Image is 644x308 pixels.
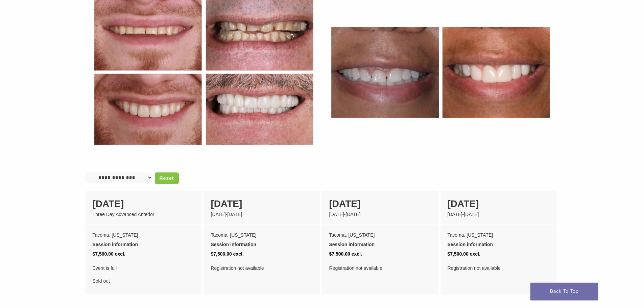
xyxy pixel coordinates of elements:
span: excl. [470,251,480,257]
div: Tacoma, [US_STATE] [329,230,431,240]
div: Session information [329,240,431,249]
span: excl. [352,251,362,257]
span: $7,500.00 [211,251,232,257]
a: Back To Top [530,283,598,300]
div: Registration not available [448,263,549,273]
div: [DATE]-[DATE] [448,211,549,218]
div: Tacoma, [US_STATE] [448,230,549,240]
div: Registration not available [329,263,431,273]
div: Session information [448,240,549,249]
a: Reset [155,172,179,184]
div: [DATE] [448,197,549,211]
div: [DATE]-[DATE] [211,211,313,218]
div: Registration not available [211,263,313,273]
span: excl. [115,251,125,257]
div: Tacoma, [US_STATE] [93,230,194,240]
span: $7,500.00 [93,251,114,257]
div: Session information [93,240,194,249]
div: Session information [211,240,313,249]
div: [DATE] [211,197,313,211]
span: Event is full [93,263,194,273]
span: excl. [233,251,244,257]
div: Tacoma, [US_STATE] [211,230,313,240]
div: [DATE] [329,197,431,211]
div: [DATE]-[DATE] [329,211,431,218]
div: Three Day Advanced Anterior [93,211,194,218]
div: [DATE] [93,197,194,211]
div: Sold out [93,263,194,286]
span: $7,500.00 [329,251,350,257]
span: $7,500.00 [448,251,469,257]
